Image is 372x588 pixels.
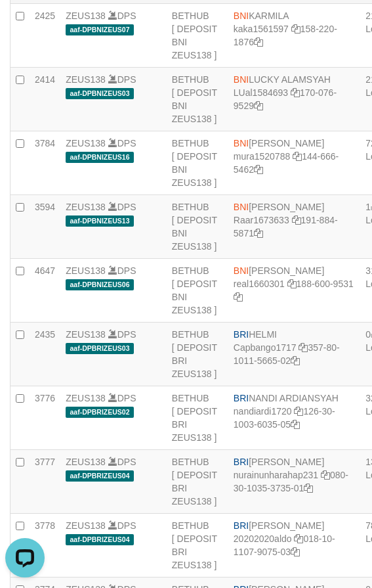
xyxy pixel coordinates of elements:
td: 2425 [30,4,60,68]
td: DPS [60,386,167,450]
a: Copy 1582201876 to clipboard [254,37,263,47]
a: Copy Raar1673633 to clipboard [292,215,301,225]
a: Copy nurainunharahap231 to clipboard [321,470,330,480]
td: [PERSON_NAME] 144-666-5462 [228,131,360,195]
a: kaka1561597 [234,24,289,34]
span: BNI [234,138,249,148]
a: Copy 126301003603505 to clipboard [291,419,300,430]
td: DPS [60,259,167,323]
td: LUCKY ALAMSYAH 170-076-9529 [228,68,360,131]
a: Copy 018101107907503 to clipboard [291,547,300,557]
a: ZEUS138 [66,74,106,85]
a: ZEUS138 [66,11,106,21]
span: aaf-DPBRIZEUS02 [66,407,134,418]
td: DPS [60,68,167,131]
a: ZEUS138 [66,265,106,276]
span: BNI [234,202,249,212]
td: 3594 [30,195,60,259]
span: aaf-DPBNIZEUS13 [66,215,134,227]
span: BRI [234,329,249,340]
a: LUal1584693 [234,87,288,98]
span: BNI [234,265,249,276]
span: BRI [234,457,249,467]
a: ZEUS138 [66,138,106,148]
td: 3776 [30,386,60,450]
td: DPS [60,4,167,68]
td: DPS [60,514,167,577]
button: Open LiveChat chat widget [5,5,45,45]
td: BETHUB [ DEPOSIT BRI ZEUS138 ] [167,450,228,514]
td: DPS [60,323,167,386]
a: ZEUS138 [66,202,106,212]
span: aaf-DPBNIZEUS06 [66,279,134,290]
a: Copy mura1520788 to clipboard [293,151,302,162]
a: Copy real1660301 to clipboard [287,279,297,289]
span: BNI [234,74,249,85]
span: aaf-DPBNIZEUS16 [66,152,134,163]
a: Copy 357801011566502 to clipboard [291,355,300,366]
td: DPS [60,131,167,195]
td: BETHUB [ DEPOSIT BRI ZEUS138 ] [167,386,228,450]
td: BETHUB [ DEPOSIT BNI ZEUS138 ] [167,68,228,131]
td: 4647 [30,259,60,323]
a: Copy 1446665462 to clipboard [254,164,263,175]
a: Copy nandiardi1720 to clipboard [294,406,303,417]
td: 2435 [30,323,60,386]
a: Copy 080301035373501 to clipboard [304,483,313,493]
a: Capbango1717 [234,342,297,353]
td: [PERSON_NAME] 191-884-5871 [228,195,360,259]
td: BETHUB [ DEPOSIT BNI ZEUS138 ] [167,259,228,323]
td: 3778 [30,514,60,577]
td: 3784 [30,131,60,195]
td: BETHUB [ DEPOSIT BNI ZEUS138 ] [167,131,228,195]
td: BETHUB [ DEPOSIT BNI ZEUS138 ] [167,195,228,259]
td: NANDI ARDIANSYAH 126-30-1003-6035-05 [228,386,360,450]
a: ZEUS138 [66,457,106,467]
a: Copy 1918845871 to clipboard [254,228,263,238]
a: Copy 1886009531 to clipboard [234,292,243,302]
td: 2414 [30,68,60,131]
td: KARMILA 158-220-1876 [228,4,360,68]
a: Copy 20202020aldo to clipboard [294,533,303,544]
td: DPS [60,450,167,514]
span: aaf-DPBRIZEUS04 [66,534,134,545]
td: BETHUB [ DEPOSIT BRI ZEUS138 ] [167,514,228,577]
a: nandiardi1720 [234,406,292,417]
a: 20202020aldo [234,533,292,544]
a: nurainunharahap231 [234,470,318,480]
span: BRI [234,520,249,531]
td: DPS [60,195,167,259]
td: [PERSON_NAME] 018-10-1107-9075-03 [228,514,360,577]
a: Copy LUal1584693 to clipboard [291,87,300,98]
td: [PERSON_NAME] 188-600-9531 [228,259,360,323]
a: ZEUS138 [66,520,106,531]
td: 3777 [30,450,60,514]
span: aaf-DPBRIZEUS04 [66,470,134,482]
a: Raar1673633 [234,215,289,225]
a: Copy kaka1561597 to clipboard [291,24,300,34]
td: BETHUB [ DEPOSIT BRI ZEUS138 ] [167,323,228,386]
td: BETHUB [ DEPOSIT BNI ZEUS138 ] [167,4,228,68]
a: real1660301 [234,279,285,289]
a: Copy Capbango1717 to clipboard [299,342,308,353]
td: [PERSON_NAME] 080-30-1035-3735-01 [228,450,360,514]
td: HELMI 357-80-1011-5665-02 [228,323,360,386]
span: BRI [234,393,249,403]
a: ZEUS138 [66,329,106,340]
span: BNI [234,11,249,21]
a: ZEUS138 [66,393,106,403]
a: Copy 1700769529 to clipboard [254,101,263,111]
a: mura1520788 [234,151,290,162]
span: aaf-DPBNIZEUS07 [66,24,134,35]
span: aaf-DPBRIZEUS03 [66,343,134,354]
span: aaf-DPBNIZEUS03 [66,88,134,99]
